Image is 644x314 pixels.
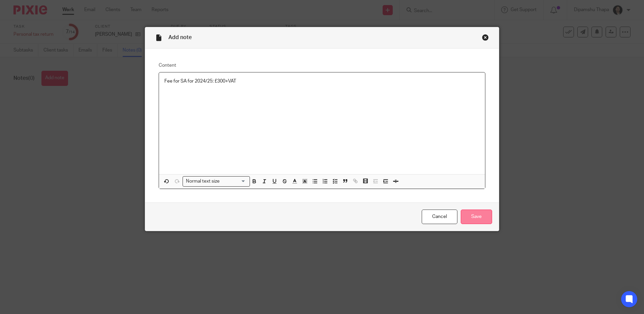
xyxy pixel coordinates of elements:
[222,178,246,185] input: Search for option
[461,210,492,224] input: Save
[482,34,489,41] div: Close this dialog window
[422,210,457,224] a: Cancel
[183,176,250,187] div: Search for option
[159,62,485,69] label: Content
[164,78,480,85] p: Fee for SA for 2024/25: £300+VAT
[184,178,221,185] span: Normal text size
[168,35,192,40] span: Add note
